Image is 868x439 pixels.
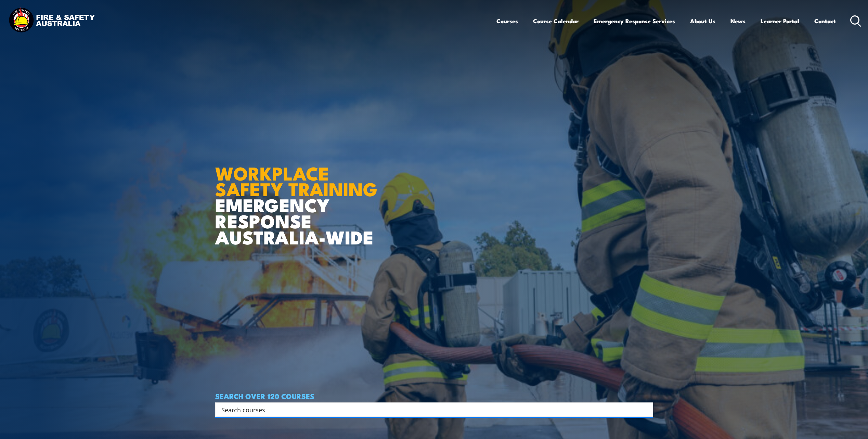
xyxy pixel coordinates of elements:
a: Contact [814,12,836,30]
a: Emergency Response Services [594,12,675,30]
strong: WORKPLACE SAFETY TRAINING [215,158,377,203]
h4: SEARCH OVER 120 COURSES [215,392,653,400]
a: About Us [690,12,715,30]
a: Courses [496,12,518,30]
a: Course Calendar [533,12,579,30]
a: News [730,12,746,30]
input: Search input [221,404,638,415]
h1: EMERGENCY RESPONSE AUSTRALIA-WIDE [215,148,383,245]
button: Search magnifier button [641,405,651,414]
form: Search form [223,405,639,414]
a: Learner Portal [761,12,799,30]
